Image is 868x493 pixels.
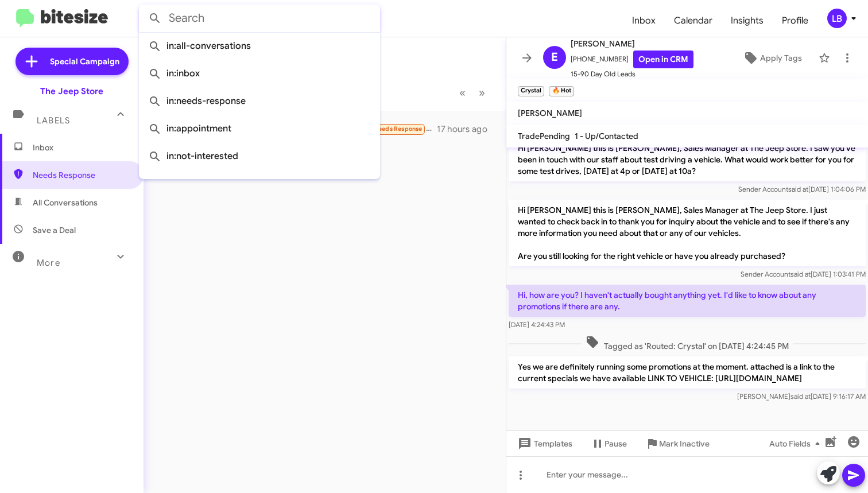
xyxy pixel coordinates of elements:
[33,224,76,236] span: Save a Deal
[665,4,722,37] a: Calendar
[571,68,693,80] span: 15-90 Day Old Leads
[760,433,834,454] button: Auto Fields
[509,285,866,317] p: Hi, how are you? I haven't actually bought anything yet. I'd like to know about any promotions if...
[40,86,103,97] div: The Jeep Store
[790,270,811,278] span: said at
[148,170,371,197] span: in:sold-verified
[509,320,565,329] span: [DATE] 4:24:43 PM
[453,81,492,104] nav: Page navigation example
[479,86,485,100] span: »
[604,433,627,454] span: Pause
[33,142,130,153] span: Inbox
[374,125,423,133] span: Needs Response
[459,86,466,100] span: «
[737,392,866,401] span: [PERSON_NAME] [DATE] 9:16:17 AM
[139,5,380,32] input: Search
[738,185,866,193] span: Sender Account [DATE] 1:04:06 PM
[790,392,811,401] span: said at
[571,37,693,51] span: [PERSON_NAME]
[148,32,371,60] span: in:all-conversations
[452,81,472,104] button: Previous
[773,4,817,37] a: Profile
[37,115,70,126] span: Labels
[817,9,855,28] button: LB
[575,131,638,141] span: 1 - Up/Contacted
[760,48,802,68] span: Apply Tags
[509,138,866,181] p: Hi [PERSON_NAME] this is [PERSON_NAME], Sales Manager at The Jeep Store. I saw you've been in tou...
[148,115,371,142] span: in:appointment
[37,258,60,268] span: More
[516,433,572,454] span: Templates
[50,56,119,67] span: Special Campaign
[623,4,665,37] a: Inbox
[437,123,497,135] div: 17 hours ago
[551,48,558,67] span: E
[509,200,866,266] p: Hi [PERSON_NAME] this is [PERSON_NAME], Sales Manager at The Jeep Store. I just wanted to check b...
[788,185,808,193] span: said at
[582,433,636,454] button: Pause
[722,4,773,37] a: Insights
[509,356,866,389] p: Yes we are definitely running some promotions at the moment. attached is a link to the current sp...
[549,86,573,96] small: 🔥 Hot
[518,131,570,141] span: TradePending
[148,142,371,170] span: in:not-interested
[769,433,824,454] span: Auto Fields
[148,60,371,87] span: in:inbox
[581,335,793,352] span: Tagged as 'Routed: Crystal' on [DATE] 4:24:45 PM
[518,86,544,96] small: Crystal
[33,197,98,208] span: All Conversations
[571,51,693,68] span: [PHONE_NUMBER]
[636,433,719,454] button: Mark Inactive
[731,48,813,68] button: Apply Tags
[15,48,129,75] a: Special Campaign
[148,87,371,115] span: in:needs-response
[659,433,710,454] span: Mark Inactive
[472,81,492,104] button: Next
[633,51,693,68] a: Open in CRM
[518,108,582,118] span: [PERSON_NAME]
[506,433,582,454] button: Templates
[827,9,847,28] div: LB
[33,169,130,181] span: Needs Response
[741,270,866,278] span: Sender Account [DATE] 1:03:41 PM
